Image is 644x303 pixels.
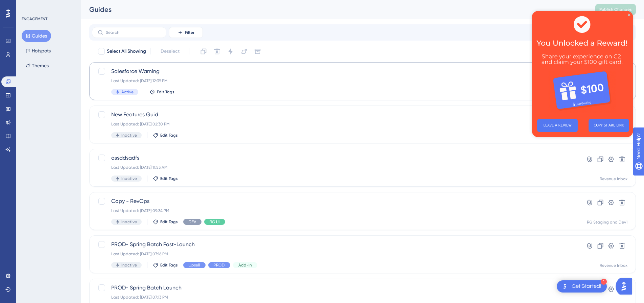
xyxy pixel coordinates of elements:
span: Deselect [161,47,180,55]
button: Hotspots [22,45,55,57]
div: Guides [89,5,578,14]
div: Last Updated: [DATE] 07:13 PM [111,295,560,300]
button: Deselect [154,45,186,57]
div: Open Get Started! checklist, remaining modules: 1 [557,280,607,293]
span: Edit Tags [160,133,178,138]
div: Revenue Inbox [600,176,627,182]
div: Last Updated: [DATE] 02:30 PM [111,121,560,127]
span: PROD- Spring Batch Launch [111,284,560,292]
div: Get Started! [572,283,601,290]
span: Need Help? [16,2,42,10]
span: Filter [185,30,194,35]
span: Add-In [238,262,252,268]
span: Edit Tags [160,262,178,268]
span: Copy - RevOps [111,197,560,205]
button: Filter [169,27,203,38]
span: assddsadfs [111,154,560,162]
div: Last Updated: [DATE] 09:34 PM [111,208,560,213]
div: Close Preview [96,3,99,5]
span: Edit Tags [160,219,178,225]
span: Publish Changes [599,7,632,12]
button: Edit Tags [153,219,178,225]
span: Inactive [121,133,137,138]
span: DEV [189,219,196,225]
span: Edit Tags [157,89,174,95]
button: Themes [22,60,53,72]
input: Search [106,30,161,35]
span: Upsell [189,262,200,268]
div: Revenue Inbox [600,263,627,268]
div: Last Updated: [DATE] 07:16 PM [111,251,560,257]
button: LEAVE A REVIEW [5,108,46,121]
img: launcher-image-alternative-text [561,282,569,290]
button: Guides [22,30,51,42]
iframe: UserGuiding AI Assistant Launcher [616,276,636,297]
span: PROD- Spring Batch Post-Launch [111,240,560,249]
span: Edit Tags [160,176,178,181]
div: ENGAGEMENT [22,16,47,22]
button: Edit Tags [149,89,174,95]
span: New Features Guid [111,111,560,119]
span: Select All Showing [107,47,146,55]
button: Publish Changes [595,4,636,15]
div: Last Updated: [DATE] 12:39 PM [111,78,560,84]
button: Edit Tags [153,176,178,181]
span: Inactive [121,262,137,268]
div: RG Staging and Dev1 [587,219,627,225]
button: Edit Tags [153,133,178,138]
span: Inactive [121,219,137,225]
span: Active [121,89,134,95]
button: COPY SHARE LINK [57,108,97,121]
div: Last Updated: [DATE] 11:53 AM [111,165,560,170]
span: Inactive [121,176,137,181]
span: RG UI [210,219,220,225]
div: 1 [601,279,607,285]
span: PROD [214,262,225,268]
span: Salesforce Warning [111,67,560,75]
button: Edit Tags [153,262,178,268]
